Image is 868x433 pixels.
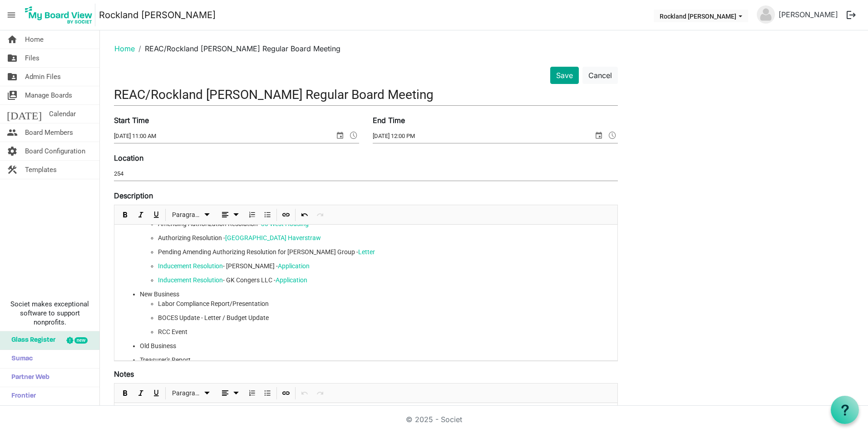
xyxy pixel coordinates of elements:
button: dropdownbutton [217,388,243,399]
div: Formats [167,205,215,224]
span: Sumac [7,350,33,368]
div: Bulleted List [260,205,275,224]
button: Undo [299,209,311,221]
label: Start Time [114,115,149,126]
button: Paragraph dropdownbutton [169,388,214,399]
button: Insert Link [280,388,292,399]
span: Societ makes exceptional software to support nonprofits. [4,300,95,327]
button: logout [842,5,861,25]
img: My Board View Logo [22,4,95,26]
button: Numbered List [246,209,258,221]
div: Numbered List [244,205,260,224]
label: Notes [114,369,134,379]
button: Underline [150,388,163,399]
div: Alignments [215,205,245,224]
li: Authorizing Resolution - [158,233,610,243]
span: settings [7,142,18,160]
button: Bulleted List [261,209,274,221]
li: REAC/Rockland [PERSON_NAME] Regular Board Meeting [135,43,340,54]
span: [DATE] [7,105,42,123]
button: dropdownbutton [217,209,243,221]
span: Templates [25,161,57,179]
span: select [593,129,604,141]
button: Italic [135,209,147,221]
li: Old Business [140,341,610,351]
div: Italic [133,205,148,224]
div: Formats [167,384,215,403]
div: Undo [297,205,312,224]
span: Calendar [49,105,76,123]
div: Insert Link [278,205,294,224]
img: no-profile-picture.svg [757,5,775,24]
li: Action Items [140,210,610,285]
span: folder_shared [7,68,18,86]
button: Underline [150,209,163,221]
li: Labor Compliance Report/Presentation [158,299,610,309]
span: Admin Files [25,68,61,86]
div: new [74,337,88,344]
button: Bulleted List [261,388,274,399]
span: people [7,123,18,142]
span: folder_shared [7,49,18,67]
span: menu [3,6,20,24]
button: Italic [135,388,147,399]
div: Bold [118,384,133,403]
div: Underline [148,205,164,224]
span: Frontier [7,387,36,405]
div: Numbered List [244,384,260,403]
div: Insert Link [278,384,294,403]
label: Description [114,190,153,201]
span: Files [25,49,39,67]
a: Application [278,262,310,270]
li: BOCES Update - Letter / Budget Update [158,313,610,323]
button: Bold [119,209,132,221]
li: New Business [140,290,610,337]
li: - GK Congers LLC - [158,276,610,285]
div: Bold [118,205,133,224]
div: Italic [133,384,148,403]
span: home [7,30,18,49]
label: Location [114,153,143,163]
li: Pending Amending Authorizing Resolution for [PERSON_NAME] Group - [158,247,610,257]
button: Bold [119,388,132,399]
input: Title [114,84,618,105]
div: Bulleted List [260,384,275,403]
div: Alignments [215,384,245,403]
li: RCC Event [158,327,610,337]
span: Board Members [25,123,73,142]
button: Cancel [582,67,618,84]
button: Rockland IDA dropdownbutton [654,10,748,22]
li: - [PERSON_NAME] - [158,261,610,271]
a: Rockland [PERSON_NAME] [99,6,216,24]
a: My Board View Logo [22,4,99,26]
a: [PERSON_NAME] [775,5,842,24]
li: Treasurer's Report [140,355,610,374]
span: Home [25,30,44,49]
a: Letter [358,248,375,256]
a: Application [276,276,307,284]
span: Paragraph [172,209,202,221]
button: Paragraph dropdownbutton [169,209,214,221]
a: Inducement Resolution [158,262,223,270]
span: select [335,129,345,141]
button: Insert Link [280,209,292,221]
a: Home [114,44,135,53]
label: End Time [373,115,405,126]
span: Paragraph [172,388,202,399]
span: switch_account [7,86,18,104]
span: construction [7,161,18,179]
div: Underline [148,384,164,403]
button: Save [550,67,579,84]
span: Glass Register [7,331,55,349]
a: Inducement Resolution [158,276,223,284]
span: Manage Boards [25,86,72,104]
button: Numbered List [246,388,258,399]
span: Board Configuration [25,142,85,160]
a: © 2025 - Societ [406,415,462,424]
span: Partner Web [7,369,49,387]
a: [GEOGRAPHIC_DATA] Haverstraw [225,234,321,241]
